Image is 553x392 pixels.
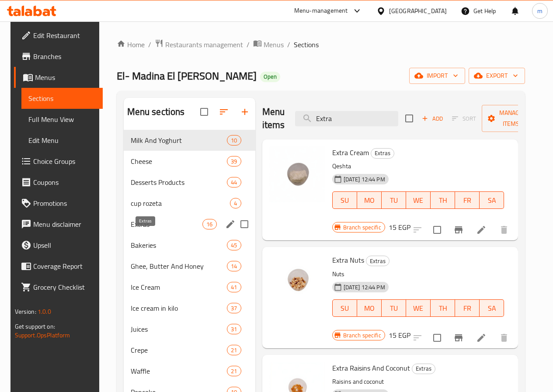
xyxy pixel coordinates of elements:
[124,235,255,256] div: Bakeries45
[124,256,255,277] div: Ghee, Butter And Honey14
[361,302,378,315] span: MO
[340,223,385,232] span: Branch specific
[124,319,255,340] div: Juices31
[340,283,389,291] span: [DATE] 12:44 PM
[455,191,480,209] button: FR
[260,72,280,82] div: Open
[14,25,103,46] a: Edit Restaurant
[33,177,96,187] span: Coupons
[459,194,476,207] span: FR
[28,114,96,125] span: Full Menu View
[203,220,216,229] span: 16
[476,225,487,235] a: Edit menu item
[127,105,185,118] h2: Menu sections
[260,73,280,80] span: Open
[332,253,364,267] span: Extra Nuts
[409,68,465,84] button: import
[227,241,240,250] span: 45
[332,191,357,209] button: SU
[483,194,501,207] span: SA
[494,327,515,348] button: delete
[33,198,96,208] span: Promotions
[489,108,533,129] span: Manage items
[269,146,325,202] img: Extra Cream
[155,39,243,50] a: Restaurants management
[131,156,227,167] span: Cheese
[14,214,103,235] a: Menu disclaimer
[227,177,241,187] div: items
[389,329,410,341] h6: 15 EGP
[332,269,504,280] p: Nuts
[428,329,446,347] span: Select to update
[33,261,96,271] span: Coverage Report
[227,366,241,376] div: items
[434,302,452,315] span: TH
[421,114,444,124] span: Add
[227,262,240,271] span: 14
[389,6,447,16] div: [GEOGRAPHIC_DATA]
[33,240,96,250] span: Upsell
[371,148,394,158] span: Extras
[131,135,227,146] div: Milk And Yoghurt
[14,172,103,193] a: Coupons
[476,70,518,81] span: export
[416,70,458,81] span: import
[15,306,36,317] span: Version:
[340,175,389,184] span: [DATE] 12:44 PM
[117,66,257,86] span: El- Madina El [PERSON_NAME]
[14,235,103,256] a: Upsell
[459,302,476,315] span: FR
[385,194,403,207] span: TU
[148,39,151,50] li: /
[295,111,398,126] input: search
[480,191,504,209] button: SA
[446,112,482,125] span: Select section first
[131,198,230,208] span: cup rozeta
[448,327,469,348] button: Branch-specific-item
[28,135,96,146] span: Edit Menu
[14,46,103,67] a: Branches
[434,194,452,207] span: TH
[124,298,255,319] div: Ice cream in kilo37
[366,256,389,266] span: Extras
[482,105,540,132] button: Manage items
[227,136,240,145] span: 10
[294,39,319,50] span: Sections
[33,219,96,229] span: Menu disclaimer
[213,101,234,122] span: Sort sections
[21,109,103,130] a: Full Menu View
[406,299,431,317] button: WE
[230,199,240,208] span: 4
[227,303,241,313] div: items
[124,214,255,235] div: Extras16edit
[14,193,103,214] a: Promotions
[455,299,480,317] button: FR
[131,282,227,292] span: Ice Cream
[131,261,227,271] span: Ghee, Butter And Honey
[131,303,227,313] div: Ice cream in kilo
[124,172,255,193] div: Desserts Products44
[131,324,227,334] span: Juices
[410,302,427,315] span: WE
[227,157,240,166] span: 39
[124,361,255,382] div: Waffle21
[131,345,227,355] span: Crepe
[227,325,240,333] span: 31
[406,191,431,209] button: WE
[336,302,354,315] span: SU
[202,219,216,229] div: items
[131,366,227,376] span: Waffle
[247,39,250,50] li: /
[361,194,378,207] span: MO
[131,240,227,250] span: Bakeries
[537,6,543,16] span: m
[332,361,410,375] span: Extra Raisins And Coconut
[28,93,96,104] span: Sections
[131,177,227,187] div: Desserts Products
[14,151,103,172] a: Choice Groups
[227,346,240,354] span: 21
[262,105,285,132] h2: Menu items
[480,299,504,317] button: SA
